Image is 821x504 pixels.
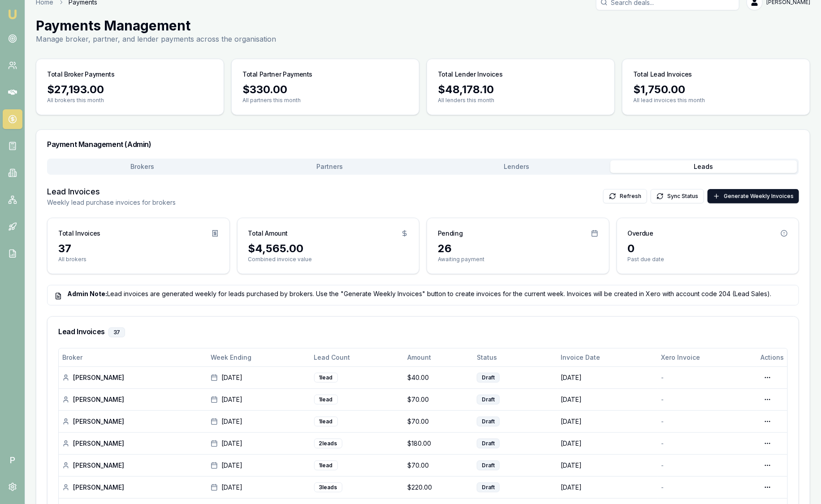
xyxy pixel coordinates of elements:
span: - [661,461,664,469]
h3: Total Broker Payments [47,70,115,79]
div: [DATE] [211,483,307,492]
div: Draft [477,439,500,448]
span: - [661,374,664,381]
div: [DATE] [211,395,307,404]
div: $70.00 [407,461,470,470]
div: 37 [58,241,219,256]
p: All brokers [58,256,219,263]
p: All lead invoices this month [633,97,799,104]
div: 0 [628,241,788,256]
h3: Total Partner Payments [242,70,312,79]
div: [PERSON_NAME] [62,373,203,382]
div: [PERSON_NAME] [62,483,203,492]
div: $330.00 [242,82,408,97]
th: Xero Invoice [657,349,757,366]
div: Draft [477,461,500,470]
div: $70.00 [407,417,470,426]
span: - [661,483,664,491]
h3: Total Invoices [58,229,100,238]
button: Partners [236,160,423,173]
div: 2 lead s [314,439,342,448]
th: Week Ending [207,349,310,366]
button: Leads [610,160,798,173]
button: Refresh [603,189,647,203]
div: Draft [477,482,500,492]
button: Sync Status [651,189,704,203]
h3: Total Lead Invoices [633,70,692,79]
div: 26 [438,241,598,256]
div: 3 lead s [314,482,342,492]
div: [DATE] [211,373,307,382]
div: [PERSON_NAME] [62,395,203,404]
div: [PERSON_NAME] [62,461,203,470]
div: Draft [477,373,500,383]
div: Draft [477,395,500,405]
td: [DATE] [557,366,658,388]
th: Amount [404,349,473,366]
td: [DATE] [557,476,658,498]
h3: Lead Invoices [58,327,788,337]
div: $48,178.10 [438,82,604,97]
div: 1 lead [314,395,338,405]
td: [DATE] [557,454,658,476]
h1: Payments Management [36,17,276,34]
div: $220.00 [407,483,470,492]
th: Actions [757,349,787,366]
p: All lenders this month [438,97,604,104]
td: [DATE] [557,432,658,454]
h3: Payment Management (Admin) [47,141,799,148]
div: $70.00 [407,395,470,404]
div: 37 [108,327,125,337]
div: $27,193.00 [47,82,213,97]
th: Lead Count [311,349,404,366]
td: [DATE] [557,388,658,410]
span: - [661,396,664,403]
div: 1 lead [314,373,338,383]
p: Combined invoice value [248,256,409,263]
span: P [3,450,22,470]
div: 1 lead [314,461,338,470]
div: [PERSON_NAME] [62,439,203,448]
p: Past due date [628,256,788,263]
div: $4,565.00 [248,241,409,256]
h3: Lead Invoices [47,185,176,198]
th: Invoice Date [557,349,658,366]
th: Status [473,349,557,366]
button: Brokers [49,160,236,173]
span: - [661,439,664,447]
p: Manage broker, partner, and lender payments across the organisation [36,34,276,44]
img: emu-icon-u.png [7,9,18,20]
div: $180.00 [407,439,470,448]
h3: Total Lender Invoices [438,70,503,79]
h3: Overdue [628,229,654,238]
div: Draft [477,417,500,426]
p: All partners this month [242,97,408,104]
div: [PERSON_NAME] [62,417,203,426]
p: Weekly lead purchase invoices for brokers [47,198,176,207]
h3: Total Amount [248,229,288,238]
button: Generate Weekly Invoices [708,189,799,203]
div: 1 lead [314,417,338,426]
p: Awaiting payment [438,256,598,263]
div: Lead invoices are generated weekly for leads purchased by brokers. Use the "Generate Weekly Invoi... [55,289,791,298]
div: [DATE] [211,439,307,448]
h3: Pending [438,229,463,238]
th: Broker [59,349,207,366]
td: [DATE] [557,410,658,432]
button: Lenders [423,160,610,173]
div: $1,750.00 [633,82,799,97]
div: [DATE] [211,417,307,426]
p: All brokers this month [47,97,213,104]
div: $40.00 [407,373,470,382]
div: [DATE] [211,461,307,470]
strong: Admin Note: [67,290,107,297]
span: - [661,418,664,425]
